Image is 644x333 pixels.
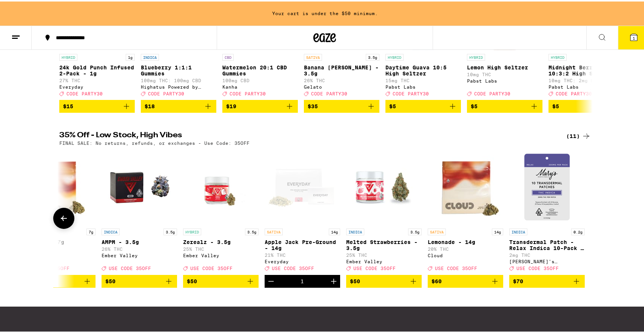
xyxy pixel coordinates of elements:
a: Open page for Apple Jack Pre-Ground - 14g from Everyday [265,148,340,273]
span: $15 [63,102,73,108]
span: $5 [389,102,396,108]
div: Kanha [222,83,298,88]
span: $5 [552,102,559,108]
p: FINAL SALE: No returns, refunds, or exchanges - Use Code: 35OFF [59,139,250,144]
p: 25% THC [346,251,422,256]
span: USE CODE 35OFF [435,265,477,270]
p: Apple Jack Pre-Ground - 14g [265,238,340,250]
button: Add to bag [183,273,259,286]
span: $5 [471,102,478,108]
p: HYBRID [183,227,201,234]
span: CODE PARTY30 [556,90,592,95]
div: [PERSON_NAME]'s Medicinals [509,258,585,262]
p: 20% THC [20,245,96,250]
img: Cloud - Lemonade - 7g [20,148,96,223]
p: 3.5g [366,52,379,59]
img: Ember Valley - AMPM - 3.5g [102,148,177,223]
button: Add to bag [59,98,135,111]
div: Ember Valley [183,252,259,256]
p: 3.5g [408,227,422,234]
div: Highatus Powered by Cannabiotix [141,83,216,88]
span: USE CODE 35OFF [272,265,314,270]
span: CODE PARTY30 [66,90,103,95]
div: Cloud [428,252,503,256]
p: Transdermal Patch - Relax Indica 10-Pack - 200mg [509,238,585,250]
p: 2mg THC [509,251,585,256]
button: Add to bag [102,273,177,286]
img: Mary's Medicinals - Transdermal Patch - Relax Indica 10-Pack - 200mg [509,148,585,223]
button: Add to bag [548,98,624,111]
p: INDICA [102,227,120,234]
button: Add to bag [467,98,542,111]
p: 26% THC [304,77,379,81]
p: 14g [329,227,340,234]
p: SATIVA [265,227,283,234]
p: Banana [PERSON_NAME] - 3.5g [304,63,379,75]
p: HYBRID [548,52,567,59]
p: HYBRID [59,52,77,59]
p: INDICA [141,52,159,59]
p: 14g [492,227,503,234]
img: Cloud - Lemonade - 14g [428,148,503,223]
p: INDICA [346,227,364,234]
span: CODE PARTY30 [148,90,184,95]
a: Open page for Transdermal Patch - Relax Indica 10-Pack - 200mg from Mary's Medicinals [509,148,585,273]
p: 3.5g [163,227,177,234]
span: $35 [308,102,318,108]
p: Lemon High Seltzer [467,63,542,69]
button: Add to bag [346,273,422,286]
a: Open page for Melted Strawberries - 3.5g from Ember Valley [346,148,422,273]
p: 24k Gold Punch Infused 2-Pack - 1g [59,63,135,75]
p: SATIVA [304,52,322,59]
img: Ember Valley - Zerealz - 3.5g [183,148,259,223]
div: Pabst Labs [385,83,461,88]
p: HYBRID [385,52,404,59]
p: 21% THC [265,251,340,256]
div: 1 [300,277,304,283]
button: Add to bag [222,98,298,111]
a: Open page for Zerealz - 3.5g from Ember Valley [183,148,259,273]
button: Add to bag [20,273,96,286]
span: $18 [145,102,155,108]
span: 1 [633,34,635,39]
button: Add to bag [428,273,503,286]
p: Blueberry 1:1:1 Gummies [141,63,216,75]
span: CODE PARTY30 [230,90,266,95]
a: Open page for AMPM - 3.5g from Ember Valley [102,148,177,273]
button: Increment [327,273,340,286]
p: Lemonade - 7g [20,238,96,244]
span: $19 [226,102,236,108]
p: Midnight Berries 10:3:2 High Seltzer [548,63,624,75]
span: $50 [350,277,360,283]
p: 10mg THC: 2mg CBD [548,77,624,81]
a: Open page for Lemonade - 14g from Cloud [428,148,503,273]
div: Everyday [59,83,135,88]
p: Daytime Guava 10:5 High Seltzer [385,63,461,75]
span: USE CODE 35OFF [516,265,559,270]
p: 3.5g [245,227,259,234]
div: (11) [566,130,591,139]
span: USE CODE 35OFF [109,265,151,270]
p: INDICA [509,227,527,234]
p: 26% THC [102,245,177,250]
p: 20% THC [428,245,503,250]
button: Add to bag [141,98,216,111]
p: 27% THC [59,77,135,81]
span: $50 [187,277,197,283]
span: CODE PARTY30 [474,90,510,95]
p: SATIVA [428,227,446,234]
p: CBD [222,52,234,59]
div: Everyday [265,258,340,262]
p: Lemonade - 14g [428,238,503,244]
p: 1g [126,52,135,59]
button: Add to bag [509,273,585,286]
p: 7g [86,227,96,234]
button: Decrement [265,273,277,286]
div: Ember Valley [102,252,177,256]
span: $50 [105,277,116,283]
p: 15mg THC [385,77,461,81]
p: 100mg THC: 100mg CBD [141,77,216,81]
p: Zerealz - 3.5g [183,238,259,244]
span: Hi. Need any help? [5,5,54,11]
p: 100mg CBD [222,77,298,81]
